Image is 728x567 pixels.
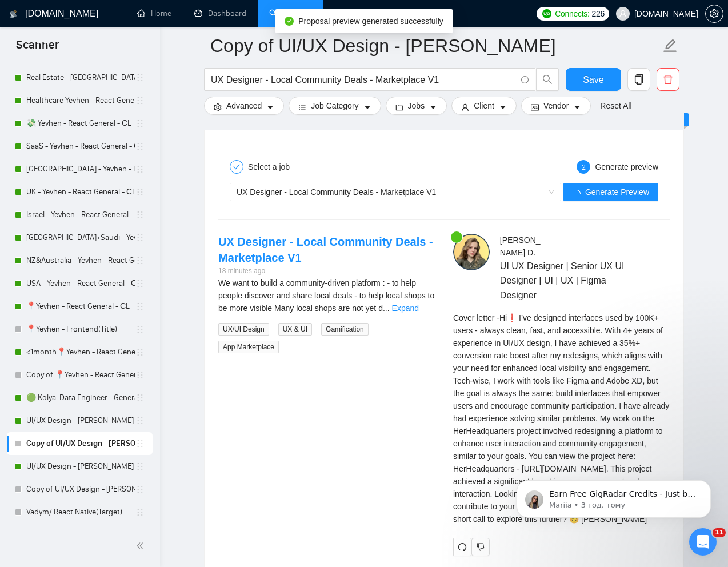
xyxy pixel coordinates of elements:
[7,295,153,318] li: 📍Yevhen - React General - СL
[542,9,551,18] img: upwork-logo.png
[619,10,627,18] span: user
[135,462,145,471] span: holder
[211,73,516,87] input: Search Freelance Jobs...
[537,74,558,85] span: search
[363,103,371,111] span: caret-down
[499,103,507,111] span: caret-down
[137,9,171,18] a: homeHome
[7,341,153,364] li: <1month📍Yevhen - React General - СL
[135,187,145,197] span: holder
[555,7,589,20] span: Connects:
[7,364,153,386] li: Copy of 📍Yevhen - React General - СL
[204,97,284,115] button: settingAdvancedcaret-down
[474,99,494,112] span: Client
[135,256,145,265] span: holder
[26,478,135,501] a: Copy of UI/UX Design - [PERSON_NAME]
[135,485,145,494] span: holder
[600,99,631,112] a: Reset All
[135,348,145,357] span: holder
[26,318,135,341] a: 📍Yevhen - Frontend(Title)
[218,323,269,336] span: UX/UI Design
[453,312,670,525] div: Remember that the client will see only the first two lines of your cover letter.
[585,186,649,198] span: Generate Preview
[26,158,135,181] a: [GEOGRAPHIC_DATA] - Yevhen - React General - СL
[453,234,490,270] img: c1wNMBYk8TNjky2mGwUv4oykIOUU10lJO9_P212hhq1jqH4BNJCl_mBGyCtj1Z1yR7
[285,17,294,26] span: check-circle
[713,528,726,537] span: 11
[429,103,437,111] span: caret-down
[627,68,650,91] button: copy
[135,370,145,380] span: holder
[563,183,658,201] button: Generate Preview
[135,96,145,105] span: holder
[500,259,636,302] span: UI UX Designer | Senior UX UI Designer | UI | UX | Figma Designer
[7,66,153,89] li: Real Estate - Yevhen - React General - СL
[7,272,153,295] li: USA - Yevhen - React General - СL
[218,278,434,313] span: We want to build a community-driven platform : - to help people discover and share local deals - ...
[26,386,135,409] a: 🟢 Kolya. Data Engineer - General
[657,68,679,91] button: delete
[135,325,145,334] span: holder
[7,478,153,501] li: Copy of UI/UX Design - Natalia
[26,66,135,89] a: Real Estate - [GEOGRAPHIC_DATA] - React General - СL
[194,9,246,18] a: dashboardDashboard
[7,226,153,249] li: UAE+Saudi - Yevhen - React General - СL
[26,112,135,135] a: 💸 Yevhen - React General - СL
[521,76,529,83] span: info-circle
[543,99,569,112] span: Vendor
[7,249,153,272] li: NZ&Australia - Yevhen - React General - СL
[136,540,147,552] span: double-left
[26,364,135,386] a: Copy of 📍Yevhen - React General - СL
[135,73,145,82] span: holder
[298,103,306,111] span: bars
[248,160,297,174] div: Select a job
[499,456,728,536] iframe: Intercom notifications повідомлення
[289,97,381,115] button: barsJob Categorycaret-down
[311,99,358,112] span: Job Category
[7,203,153,226] li: Israel - Yevhen - React General - СL
[7,318,153,341] li: 📍Yevhen - Frontend(Title)
[453,538,471,556] button: redo
[26,226,135,249] a: [GEOGRAPHIC_DATA]+Saudi - Yevhen - React General - СL
[461,103,469,111] span: user
[477,542,485,552] span: dislike
[135,233,145,242] span: holder
[218,277,435,314] div: We want to build a community-driven platform : - to help people discover and share local deals - ...
[471,538,490,556] button: dislike
[454,542,471,552] span: redo
[26,409,135,432] a: UI/UX Design - [PERSON_NAME]
[26,203,135,226] a: Israel - Yevhen - React General - СL
[278,323,312,336] span: UX & UI
[408,99,425,112] span: Jobs
[26,341,135,364] a: <1month📍Yevhen - React General - СL
[573,190,585,198] span: loading
[395,103,403,111] span: folder
[573,103,581,111] span: caret-down
[657,74,679,85] span: delete
[383,304,390,313] span: ...
[135,416,145,425] span: holder
[226,99,262,112] span: Advanced
[135,439,145,448] span: holder
[521,97,591,115] button: idcardVendorcaret-down
[26,295,135,318] a: 📍Yevhen - React General - СL
[7,135,153,158] li: SaaS - Yevhen - React General - СL
[7,386,153,409] li: 🟢 Kolya. Data Engineer - General
[135,302,145,311] span: holder
[218,235,433,264] a: UX Designer - Local Community Deals - Marketplace V1
[7,37,68,61] span: Scanner
[689,528,717,556] iframe: Intercom live chat
[135,165,145,174] span: holder
[26,135,135,158] a: SaaS - Yevhen - React General - СL
[7,112,153,135] li: 💸 Yevhen - React General - СL
[7,158,153,181] li: Switzerland - Yevhen - React General - СL
[135,210,145,219] span: holder
[386,97,447,115] button: folderJobscaret-down
[566,68,621,91] button: Save
[7,89,153,112] li: Healthcare Yevhen - React General - СL
[218,266,435,277] div: 18 minutes ago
